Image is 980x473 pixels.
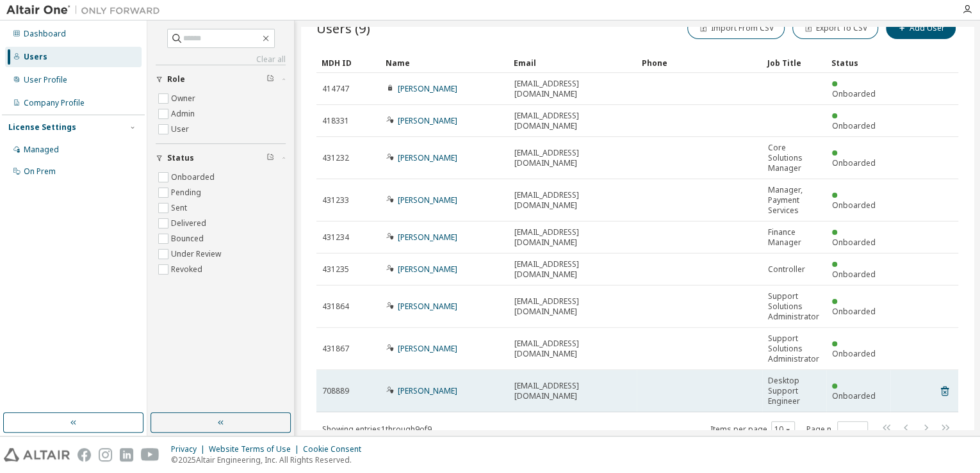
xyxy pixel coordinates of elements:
[167,153,194,163] span: Status
[831,52,885,73] div: Status
[398,232,457,243] a: [PERSON_NAME]
[171,262,205,277] label: Revoked
[687,17,785,39] button: Import From CSV
[768,264,805,275] span: Controller
[832,306,876,317] span: Onboarded
[514,381,631,401] span: [EMAIL_ADDRESS][DOMAIN_NAME]
[303,444,369,454] div: Cookie Consent
[322,301,349,312] span: 431864
[171,185,204,200] label: Pending
[156,54,286,65] a: Clear all
[171,216,209,231] label: Delivered
[768,291,821,322] span: Support Solutions Administrator
[209,444,303,454] div: Website Terms of Use
[768,333,821,364] span: Support Solutions Administrator
[398,385,457,396] a: [PERSON_NAME]
[398,83,457,94] a: [PERSON_NAME]
[24,166,56,177] div: On Prem
[792,17,878,39] button: Export To CSV
[171,170,217,185] label: Onboarded
[886,17,956,39] button: Add User
[514,79,631,99] span: [EMAIL_ADDRESS][DOMAIN_NAME]
[514,227,631,248] span: [EMAIL_ADDRESS][DOMAIN_NAME]
[322,153,349,163] span: 431232
[832,269,876,280] span: Onboarded
[141,448,159,461] img: youtube.svg
[322,264,349,275] span: 431235
[78,448,91,461] img: facebook.svg
[171,200,190,216] label: Sent
[322,116,349,126] span: 418331
[4,448,70,461] img: altair_logo.svg
[316,19,370,37] span: Users (9)
[24,145,59,155] div: Managed
[156,65,286,93] button: Role
[24,98,85,108] div: Company Profile
[398,301,457,312] a: [PERSON_NAME]
[768,185,821,216] span: Manager, Payment Services
[322,195,349,205] span: 431233
[266,74,274,84] span: Clear filter
[171,91,198,106] label: Owner
[832,348,876,359] span: Onboarded
[514,111,631,131] span: [EMAIL_ADDRESS][DOMAIN_NAME]
[322,52,375,73] div: MDH ID
[322,84,349,94] span: 414747
[832,120,876,131] span: Onboarded
[398,195,457,205] a: [PERSON_NAME]
[768,376,821,406] span: Desktop Support Engineer
[514,148,631,168] span: [EMAIL_ADDRESS][DOMAIN_NAME]
[6,4,167,17] img: Altair One
[832,200,876,211] span: Onboarded
[832,237,876,248] span: Onboarded
[774,424,792,435] button: 10
[832,390,876,401] span: Onboarded
[514,190,631,211] span: [EMAIL_ADDRESS][DOMAIN_NAME]
[806,421,868,438] span: Page n.
[514,52,632,73] div: Email
[171,106,197,122] label: Admin
[322,386,349,396] span: 708889
[167,74,185,84] span: Role
[171,454,369,465] p: © 2025 Altair Engineering, Inc. All Rights Reserved.
[398,264,457,275] a: [PERSON_NAME]
[24,29,66,39] div: Dashboard
[322,232,349,243] span: 431234
[767,52,821,73] div: Job Title
[514,296,631,317] span: [EMAIL_ADDRESS][DOMAIN_NAME]
[768,227,821,248] span: Finance Manager
[24,75,67,85] div: User Profile
[99,448,112,461] img: instagram.svg
[266,153,274,163] span: Clear filter
[710,421,795,438] span: Items per page
[322,424,432,435] span: Showing entries 1 through 9 of 9
[398,152,457,163] a: [PERSON_NAME]
[171,444,209,454] div: Privacy
[642,52,757,73] div: Phone
[120,448,133,461] img: linkedin.svg
[24,52,47,62] div: Users
[768,143,821,173] span: Core Solutions Manager
[398,343,457,354] a: [PERSON_NAME]
[514,259,631,280] span: [EMAIL_ADDRESS][DOMAIN_NAME]
[514,339,631,359] span: [EMAIL_ADDRESS][DOMAIN_NAME]
[398,115,457,126] a: [PERSON_NAME]
[832,88,876,99] span: Onboarded
[322,344,349,354] span: 431867
[386,52,503,73] div: Name
[171,231,206,246] label: Bounced
[171,122,192,137] label: User
[8,122,76,132] div: License Settings
[832,157,876,168] span: Onboarded
[171,246,224,262] label: Under Review
[156,144,286,172] button: Status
